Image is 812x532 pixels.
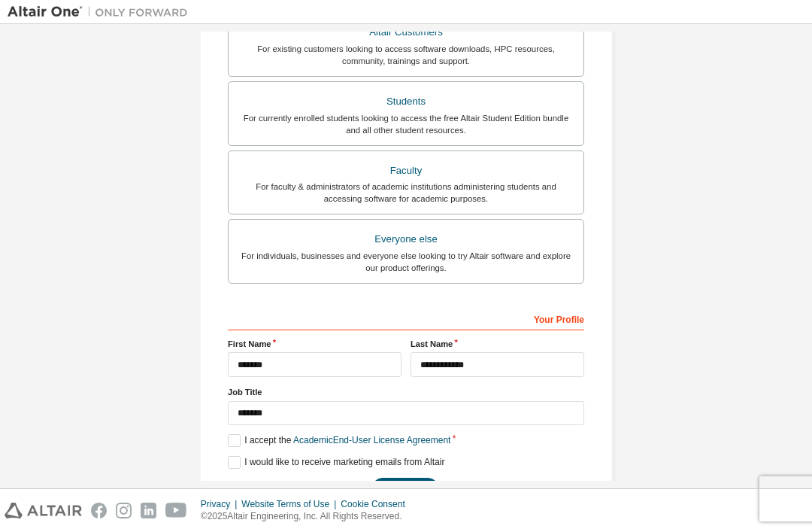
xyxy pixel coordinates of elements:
div: Altair Customers [238,22,574,43]
img: altair_logo.svg [5,503,82,518]
div: Students [238,91,574,112]
label: Job Title [228,386,584,398]
img: linkedin.svg [141,503,156,518]
a: Academic End-User License Agreement [293,435,450,445]
div: For individuals, businesses and everyone else looking to try Altair software and explore our prod... [238,250,574,274]
label: Last Name [411,338,584,350]
div: Privacy [201,498,241,510]
img: instagram.svg [116,503,132,518]
img: Altair One [8,5,195,20]
div: Website Terms of Use [241,498,341,510]
div: For existing customers looking to access software downloads, HPC resources, community, trainings ... [238,43,574,67]
img: youtube.svg [165,503,187,518]
div: Everyone else [238,229,574,250]
label: I would like to receive marketing emails from Altair [228,456,444,469]
button: Next [371,478,439,500]
img: facebook.svg [91,503,107,518]
div: Faculty [238,160,574,181]
div: For faculty & administrators of academic institutions administering students and accessing softwa... [238,181,574,205]
div: Cookie Consent [341,498,414,510]
p: © 2025 Altair Engineering, Inc. All Rights Reserved. [201,510,414,523]
div: Your Profile [228,306,584,330]
label: I accept the [228,434,450,447]
div: For currently enrolled students looking to access the free Altair Student Edition bundle and all ... [238,112,574,136]
label: First Name [228,338,401,350]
